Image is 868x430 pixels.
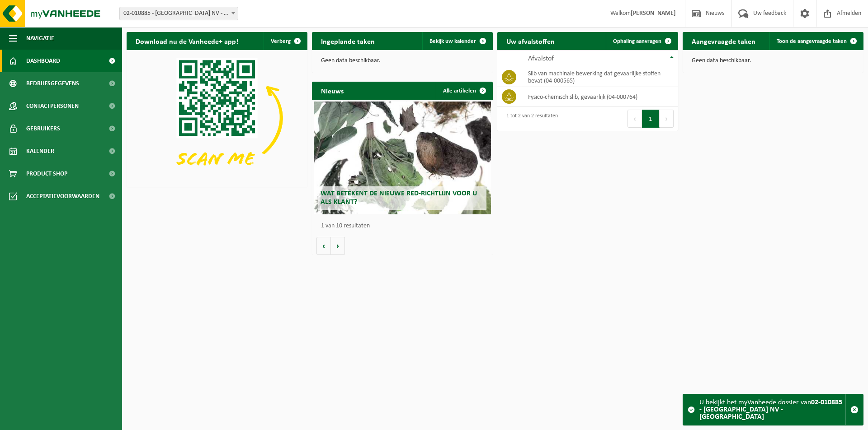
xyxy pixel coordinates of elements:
[769,32,863,50] a: Toon de aangevraagde taken
[321,190,477,206] span: Wat betekent de nieuwe RED-richtlijn voor u als klant?
[26,185,99,208] span: Acceptatievoorwaarden
[127,32,247,50] h2: Download nu de Vanheede+ app!
[429,38,476,44] span: Bekijk uw kalender
[264,32,307,50] button: Verberg
[683,32,764,50] h2: Aangevraagde taken
[699,394,845,425] div: U bekijkt het myVanheede dossier van
[521,87,678,106] td: fysico-chemisch slib, gevaarlijk (04-000764)
[119,7,238,20] span: 02-010885 - DRUMDRUM NV - RUMBEKE
[127,50,307,185] img: Download de VHEPlus App
[627,110,642,128] button: Previous
[120,7,238,20] span: 02-010885 - DRUMDRUM NV - RUMBEKE
[316,237,331,255] button: Vorige
[777,38,847,44] span: Toon de aangevraagde taken
[660,110,674,128] button: Next
[606,32,677,50] a: Ophaling aanvragen
[497,32,564,50] h2: Uw afvalstoffen
[692,58,854,64] p: Geen data beschikbaar.
[312,82,353,99] h2: Nieuws
[642,110,660,128] button: 1
[422,32,492,50] a: Bekijk uw kalender
[26,27,54,50] span: Navigatie
[502,109,558,129] div: 1 tot 2 van 2 resultaten
[271,38,291,44] span: Verberg
[699,399,842,421] strong: 02-010885 - [GEOGRAPHIC_DATA] NV - [GEOGRAPHIC_DATA]
[26,162,67,185] span: Product Shop
[26,140,54,162] span: Kalender
[26,72,79,95] span: Bedrijfsgegevens
[521,67,678,87] td: slib van machinale bewerking dat gevaarlijke stoffen bevat (04-000565)
[312,32,384,50] h2: Ingeplande taken
[321,58,484,64] p: Geen data beschikbaar.
[321,223,488,229] p: 1 van 10 resultaten
[26,117,60,140] span: Gebruikers
[331,237,345,255] button: Volgende
[26,95,79,117] span: Contactpersonen
[613,38,661,44] span: Ophaling aanvragen
[314,102,491,214] a: Wat betekent de nieuwe RED-richtlijn voor u als klant?
[26,50,60,72] span: Dashboard
[528,55,554,62] span: Afvalstof
[436,82,492,100] a: Alle artikelen
[631,10,676,17] strong: [PERSON_NAME]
